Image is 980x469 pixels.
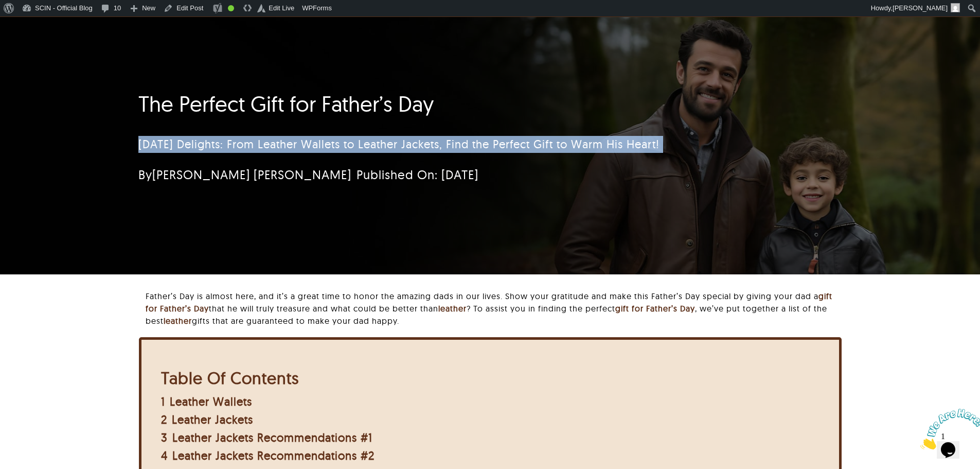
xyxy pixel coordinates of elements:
[161,430,372,445] a: 3 Leather Jackets Recommendations #1
[916,405,980,454] iframe: chat widget
[615,303,695,314] a: gift for Father’s Day
[152,167,351,182] a: [PERSON_NAME] [PERSON_NAME]
[172,430,372,445] span: Leather Jackets Recommendations #1
[138,136,719,153] p: [DATE] Delights: From Leather Wallets to Leather Jackets, Find the Perfect Gift to Warm His Heart!
[161,394,165,409] span: 1
[161,448,168,463] span: 4
[357,167,478,182] span: Published On: [DATE]
[146,290,841,327] p: Father’s Day is almost here, and it’s a great time to honor the amazing dads in our lives. Show y...
[164,316,192,326] a: leather
[4,4,68,45] img: Chat attention grabber
[161,412,253,427] a: 2 Leather Jackets
[438,303,467,314] a: leather
[228,5,234,11] div: Good
[138,91,719,117] h1: The Perfect Gift for Father’s Day
[161,412,167,427] span: 2
[161,430,168,445] span: 3
[170,394,252,409] span: Leather Wallets
[161,394,252,409] a: 1 Leather Wallets
[161,448,375,463] a: 4 Leather Jackets Recommendations #2
[138,167,351,182] span: By
[4,4,8,13] span: 1
[172,448,375,463] span: Leather Jackets Recommendations #2
[172,412,253,427] span: Leather Jackets
[161,368,299,388] b: Table Of Contents
[893,4,948,12] span: [PERSON_NAME]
